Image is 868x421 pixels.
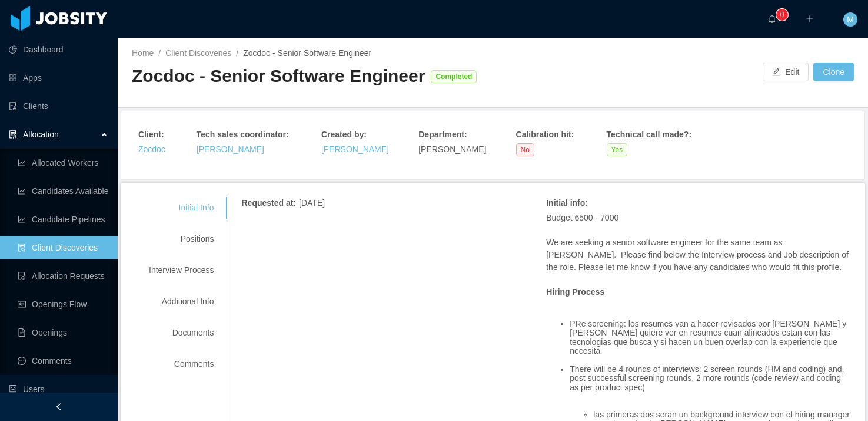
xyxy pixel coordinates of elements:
[18,179,108,203] a: icon: line-chartCandidates Available
[546,212,851,224] p: Budget 6500 - 7000
[570,365,851,392] li: There will be 4 rounds of interviews: 2 screen rounds (HM and coding) and, post successful screen...
[813,63,854,81] button: Clone
[418,144,486,154] span: [PERSON_NAME]
[9,377,108,401] a: icon: robotUsers
[18,208,108,231] a: icon: line-chartCandidate Pipelines
[431,70,477,83] span: Completed
[18,349,108,373] a: icon: messageComments
[135,228,228,250] div: Positions
[607,130,691,139] strong: Technical call made? :
[516,143,534,156] span: No
[9,66,108,90] a: icon: appstoreApps
[241,198,296,208] strong: Requested at :
[768,15,776,23] i: icon: bell
[570,320,851,356] li: PRe screening: los resumes van a hacer revisados por [PERSON_NAME] y [PERSON_NAME] quiere ver en ...
[18,264,108,288] a: icon: file-doneAllocation Requests
[516,130,574,139] strong: Calibration hit :
[135,291,228,313] div: Additional Info
[165,48,231,58] a: Client Discoveries
[132,64,425,88] div: Zocdoc - Senior Software Engineer
[135,259,228,281] div: Interview Process
[135,322,228,344] div: Documents
[806,15,814,23] i: icon: plus
[138,144,165,154] a: Zocdoc
[321,130,367,139] strong: Created by :
[23,130,59,139] span: Allocation
[321,144,389,154] a: [PERSON_NAME]
[18,292,108,316] a: icon: idcardOpenings Flow
[546,287,604,297] strong: Hiring Process
[18,236,108,259] a: icon: file-searchClient Discoveries
[763,63,809,81] button: icon: editEdit
[776,9,788,21] sup: 0
[197,144,264,154] a: [PERSON_NAME]
[158,48,161,58] span: /
[197,130,289,139] strong: Tech sales coordinator :
[135,353,228,375] div: Comments
[243,48,371,58] span: Zocdoc - Senior Software Engineer
[299,198,325,208] span: [DATE]
[847,12,854,27] span: M
[9,94,108,118] a: icon: auditClients
[546,198,588,208] strong: Initial info :
[138,130,164,139] strong: Client :
[132,48,154,58] a: Home
[18,151,108,175] a: icon: line-chartAllocated Workers
[9,38,108,61] a: icon: pie-chartDashboard
[546,236,851,274] p: We are seeking a senior software engineer for the same team as [PERSON_NAME]. Please find below t...
[236,48,238,58] span: /
[18,321,108,344] a: icon: file-textOpenings
[9,130,17,139] i: icon: solution
[135,197,228,219] div: Initial Info
[418,130,467,139] strong: Department :
[607,143,628,156] span: Yes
